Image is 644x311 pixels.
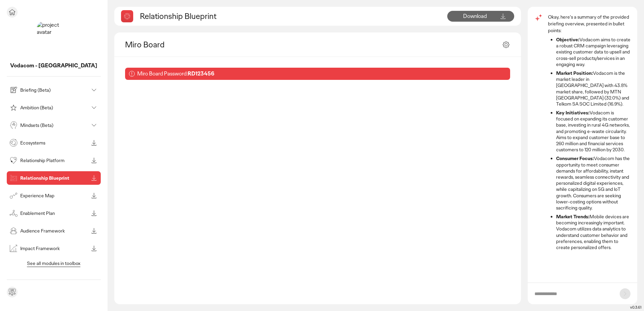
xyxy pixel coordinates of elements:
p: Okay, here's a summary of the provided briefing overview, presented in bullet points: [548,14,630,34]
li: Vodacom is the market leader in [GEOGRAPHIC_DATA] with 43.8% market share, followed by MTN [GEOGR... [556,70,630,107]
p: Enablement Plan [20,211,89,216]
strong: Objective: [556,37,579,43]
p: Relationship Blueprint [20,176,89,180]
li: Mobile devices are becoming increasingly important. Vodacom utilizes data analytics to understand... [556,214,630,250]
p: Audience Framework [20,228,89,233]
p: Miro Board Password: [137,70,214,77]
p: Impact Framework [20,246,89,251]
b: RD123456 [188,70,214,77]
div: Send feedback [7,287,18,297]
strong: Consumer Focus: [556,155,594,161]
p: Experience Map [20,193,89,198]
p: Relationship Platform [20,158,89,163]
p: See all modules in toolbox [11,260,96,266]
p: Mindsets (Beta) [20,123,89,128]
strong: Market Trends: [556,214,590,220]
h2: Miro Board [125,39,165,50]
li: Vodacom is focused on expanding its customer base, investing in rural 4G networks, and promoting ... [556,110,630,153]
strong: Key Initiatives: [556,110,590,116]
button: Download [447,11,514,22]
li: Vodacom has the opportunity to meet consumer demands for affordability, instant rewards, seamless... [556,155,630,211]
p: Ecosystems [20,140,89,145]
strong: Market Position: [556,70,593,76]
button: See all modules in toolbox [7,259,101,267]
p: Briefing (Beta) [20,88,89,92]
span: Download [463,13,487,20]
li: Vodacom aims to create a robust CRM campaign leveraging existing customer data to upsell and cros... [556,37,630,67]
h2: Relationship Blueprint [140,11,216,21]
img: project avatar [37,22,71,55]
p: Vodacom - South Africa [7,62,101,69]
p: Ambition (Beta) [20,105,89,110]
